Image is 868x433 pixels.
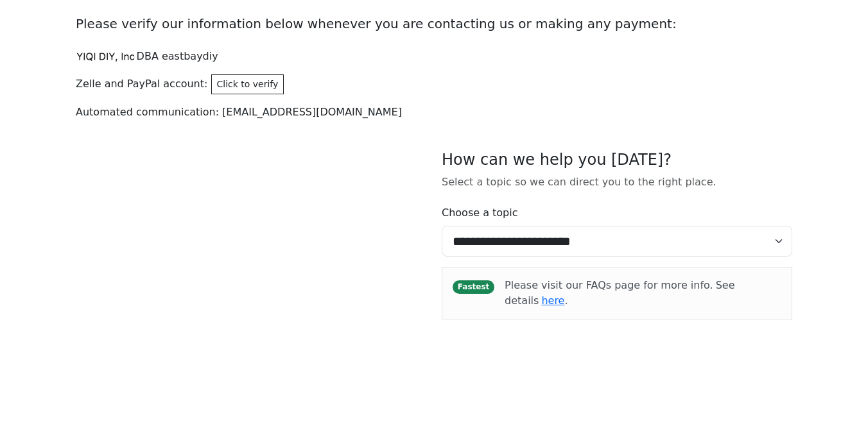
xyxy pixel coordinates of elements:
[76,14,792,33] p: Please verify our information below whenever you are contacting us or making any payment:
[505,278,781,309] div: Please visit our FAQs page for more info.
[442,205,518,221] label: Choose a topic
[211,74,284,94] button: Click to verify
[442,174,792,190] p: Select a topic so we can direct you to the right place.
[76,74,792,94] p: Zelle and PayPal account:
[76,105,792,120] p: Automated communication: [EMAIL_ADDRESS][DOMAIN_NAME]
[564,294,568,307] span: .
[453,280,494,293] span: Fastest
[442,151,792,169] h2: How can we help you [DATE]?
[541,294,564,307] a: here
[76,49,792,64] p: DBA eastbaydiy
[76,49,137,64] img: company name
